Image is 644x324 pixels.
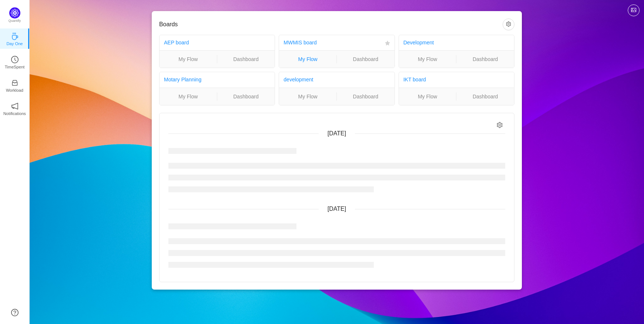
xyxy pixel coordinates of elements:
a: Dashboard [456,92,514,101]
a: Dashboard [337,55,395,63]
a: Motary Planning [164,77,201,82]
a: icon: notificationNotifications [11,105,19,112]
i: icon: coffee [11,33,19,40]
a: icon: coffeeDay One [11,35,19,42]
a: icon: inboxWorkload [11,81,19,89]
a: Development [403,40,434,45]
i: icon: clock-circle [11,56,19,63]
a: IKT board [403,77,426,82]
a: development [284,77,313,82]
i: icon: inbox [11,79,19,87]
p: Notifications [3,110,26,117]
p: Workload [6,87,23,94]
a: My Flow [399,92,456,101]
a: icon: question-circle [11,309,19,316]
a: Dashboard [456,55,514,63]
h3: Boards [159,21,503,28]
a: My Flow [279,92,336,101]
a: Dashboard [337,92,395,101]
a: icon: clock-circleTimeSpent [11,58,19,65]
i: icon: star [385,41,390,46]
a: AEP board [164,40,189,45]
a: Dashboard [217,92,275,101]
a: My Flow [399,55,456,63]
a: My Flow [160,92,217,101]
span: [DATE] [328,130,346,136]
i: icon: notification [11,102,19,110]
button: icon: picture [628,4,640,16]
button: icon: setting [503,18,514,30]
img: Quantify [9,7,20,18]
p: TimeSpent [5,64,25,70]
a: My Flow [160,55,217,63]
a: MWMIS board [284,40,316,45]
p: Quantify [9,18,21,24]
p: Day One [6,40,23,47]
i: icon: setting [497,122,503,128]
a: Dashboard [217,55,275,63]
span: [DATE] [328,206,346,212]
a: My Flow [279,55,336,63]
